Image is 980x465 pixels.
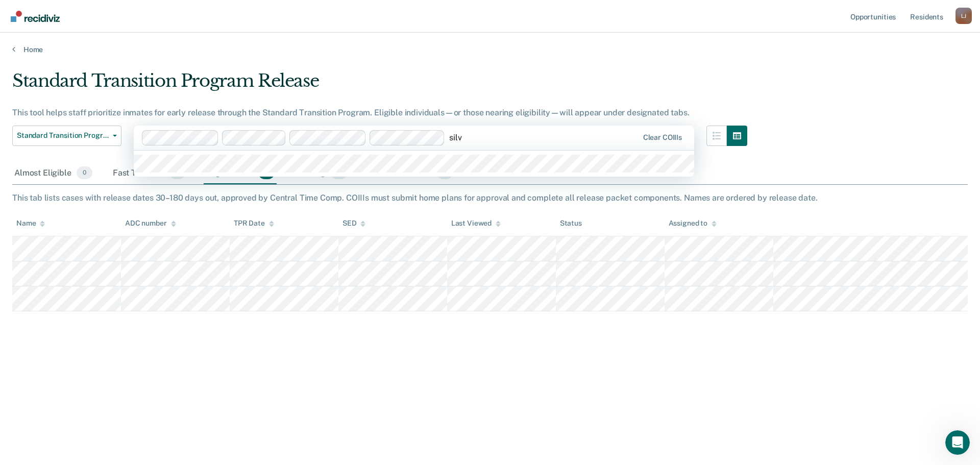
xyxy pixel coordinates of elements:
div: ADC number [125,219,176,228]
div: Clear COIIIs [643,133,682,142]
span: Standard Transition Program Release [17,131,109,140]
div: Name [16,219,45,228]
div: Standard Transition Program Release [12,70,747,100]
div: This tab lists cases with release dates 30–180 days out, approved by Central Time Comp. COIIIs mu... [12,193,968,203]
div: This tool helps staff prioritize inmates for early release through the Standard Transition Progra... [12,108,747,117]
button: Standard Transition Program Release [12,126,121,146]
div: SED [342,219,366,228]
div: TPR Date [234,219,274,228]
a: Home [12,45,968,54]
div: Last Viewed [451,219,501,228]
iframe: Intercom live chat [945,430,970,455]
div: Almost Eligible0 [12,162,94,185]
div: L J [955,8,972,24]
div: Status [560,219,582,228]
div: Fast Trackers0 [111,162,187,185]
img: Recidiviz [11,11,60,22]
button: Profile dropdown button [955,8,972,24]
div: Assigned to [669,219,717,228]
span: 0 [77,166,92,180]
